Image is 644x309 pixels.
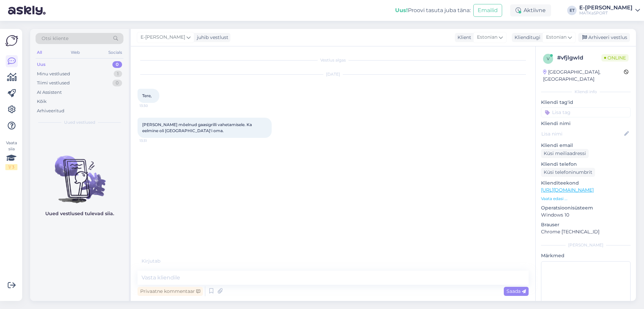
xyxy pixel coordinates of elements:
span: . [160,258,161,264]
div: All [36,48,43,57]
p: Kliendi email [541,142,631,149]
input: Lisa tag [541,107,631,117]
span: Estonian [477,34,497,41]
div: 1 [114,71,122,77]
div: Klienditugi [512,34,540,41]
div: [GEOGRAPHIC_DATA], [GEOGRAPHIC_DATA] [543,69,624,83]
div: Aktiivne [510,4,551,16]
span: Estonian [546,34,567,41]
a: E-[PERSON_NAME]MATKaSPORT [579,5,640,16]
div: E-[PERSON_NAME] [579,5,633,10]
p: Brauser [541,221,631,228]
span: v [547,56,549,61]
p: Kliendi telefon [541,161,631,168]
div: Küsi telefoninumbrit [541,168,595,177]
p: Klienditeekond [541,180,631,187]
button: Emailid [473,4,502,17]
p: Chrome [TECHNICAL_ID] [541,228,631,235]
p: Uued vestlused tulevad siia. [45,210,114,217]
input: Lisa nimi [541,130,623,138]
div: Arhiveeritud [37,108,64,114]
div: # vfjlgwld [557,54,601,62]
div: Klient [455,34,471,41]
div: Privaatne kommentaar [138,287,203,296]
p: Vaata edasi ... [541,196,631,202]
div: MATKaSPORT [579,10,633,16]
span: E-[PERSON_NAME] [141,34,185,41]
div: Socials [107,48,123,57]
p: Windows 10 [541,211,631,219]
div: AI Assistent [37,89,62,96]
img: Askly Logo [5,34,18,47]
span: Uued vestlused [64,119,95,125]
div: 1 / 3 [5,164,17,170]
div: Vestlus algas [138,57,529,63]
div: Kliendi info [541,89,631,95]
p: Operatsioonisüsteem [541,204,631,211]
span: 13:30 [140,103,165,108]
div: Proovi tasuta juba täna: [395,6,471,14]
div: Arhiveeri vestlus [578,33,630,42]
div: Minu vestlused [37,71,70,77]
div: 0 [112,61,122,68]
div: Kirjutab [138,258,529,265]
p: Kliendi tag'id [541,99,631,106]
p: Märkmed [541,252,631,259]
div: Küsi meiliaadressi [541,149,589,158]
img: No chats [30,144,129,204]
div: [DATE] [138,71,529,77]
p: Kliendi nimi [541,120,631,127]
span: Online [601,54,629,62]
span: Saada [506,288,526,294]
span: 13:31 [140,138,165,143]
div: Kõik [37,98,47,105]
span: [PERSON_NAME] mõelnud gaasigrilli vahetamisele. Ka eelmine oli [GEOGRAPHIC_DATA]'i oma. [142,122,253,133]
div: 0 [112,80,122,86]
div: [PERSON_NAME] [541,242,631,248]
div: Web [69,48,81,57]
div: Tiimi vestlused [37,80,70,86]
div: Vaata siia [5,140,17,170]
span: Otsi kliente [42,35,68,42]
div: juhib vestlust [194,34,228,41]
div: Uus [37,61,46,68]
div: ET [567,6,577,15]
span: Tere, [142,93,152,98]
b: Uus! [395,7,408,13]
a: [URL][DOMAIN_NAME] [541,187,594,193]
